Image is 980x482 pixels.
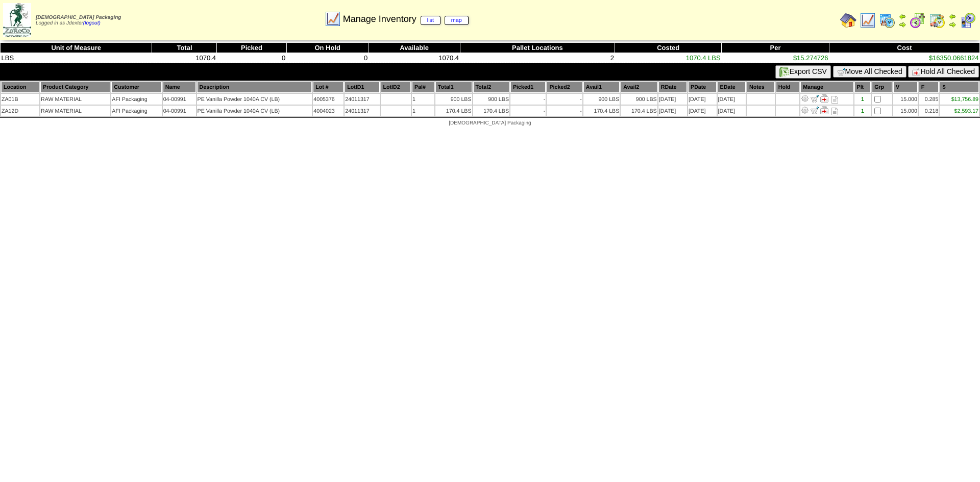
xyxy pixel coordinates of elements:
td: 4004023 [313,106,344,116]
a: map [445,16,469,25]
td: [DATE] [658,106,687,116]
td: LBS [1,53,152,63]
th: Description [197,82,312,93]
td: RAW MATERIAL [40,94,110,105]
img: arrowleft.gif [898,12,906,20]
th: Unit of Measure [1,43,152,53]
td: $16350.0661824 [829,53,980,63]
i: Note [831,108,838,115]
img: line_graph.gif [860,12,876,29]
th: PDate [688,82,717,93]
i: Note [831,96,838,104]
td: 1070.4 LBS [615,53,722,63]
img: Move [811,106,819,114]
img: calendarcustomer.gif [960,12,976,29]
th: Picked1 [510,82,546,93]
th: Customer [111,82,161,93]
td: 170.4 LBS [473,106,509,116]
button: Move All Checked [833,66,906,78]
th: Picked2 [547,82,582,93]
th: EDate [718,82,746,93]
div: 1 [855,96,871,103]
th: Pallet Locations [460,43,615,53]
th: Pal# [412,82,434,93]
td: [DATE] [658,94,687,105]
td: 04-00991 [163,94,196,105]
th: Total2 [473,82,509,93]
img: Adjust [801,94,809,103]
th: Manage [800,82,853,93]
td: PE Vanilla Powder 1040A CV (LB) [197,106,312,116]
a: $13,756.89 [940,96,978,103]
img: home.gif [840,12,856,29]
span: Manage Inventory [343,14,469,24]
td: 2 [460,53,615,63]
img: hold.gif [912,68,920,76]
th: On Hold [286,43,369,53]
td: AFI Packaging [111,94,161,105]
th: Available [369,43,460,53]
td: 900 LBS [473,94,509,105]
div: 0.285 [919,96,939,103]
th: V [893,82,918,93]
img: Manage Hold [820,94,828,103]
img: excel.gif [779,67,790,77]
img: zoroco-logo-small.webp [3,3,31,37]
td: AFI Packaging [111,106,161,116]
th: Name [163,82,196,93]
td: - [547,94,582,105]
div: 15.000 [894,96,917,103]
img: arrowright.gif [948,20,957,29]
img: calendarblend.gif [910,12,926,29]
td: ZA12D [1,106,39,116]
th: F [919,82,939,93]
td: 1070.4 [152,53,217,63]
button: Export CSV [775,65,831,79]
img: Move [811,94,819,103]
th: Lot # [313,82,344,93]
th: LotID2 [381,82,411,93]
img: line_graph.gif [325,11,341,27]
button: Hold All Checked [908,66,979,78]
td: 0 [286,53,369,63]
td: 900 LBS [621,94,657,105]
th: $ [940,82,979,93]
td: RAW MATERIAL [40,106,110,116]
th: Hold [776,82,799,93]
td: 170.4 LBS [583,106,620,116]
img: calendarinout.gif [929,12,945,29]
td: 170.4 LBS [621,106,657,116]
span: Logged in as Jdexter [36,15,121,26]
th: Per [722,43,829,53]
th: Location [1,82,39,93]
a: $2,593.17 [940,108,978,114]
td: [DATE] [718,106,746,116]
img: Adjust [801,106,809,114]
td: 0 [217,53,286,63]
img: arrowright.gif [898,20,906,29]
th: Costed [615,43,722,53]
span: [DEMOGRAPHIC_DATA] Packaging [449,120,531,126]
th: Picked [217,43,286,53]
td: 170.4 LBS [435,106,472,116]
td: [DATE] [688,94,717,105]
td: [DATE] [688,106,717,116]
th: Product Category [40,82,110,93]
img: calendarprod.gif [879,12,895,29]
th: Cost [829,43,980,53]
td: - [510,94,546,105]
th: Notes [747,82,775,93]
td: [DATE] [718,94,746,105]
td: 1 [412,94,434,105]
a: list [421,16,440,25]
td: 04-00991 [163,106,196,116]
img: Manage Hold [820,106,828,114]
th: LotID1 [345,82,379,93]
th: Avail2 [621,82,657,93]
div: 0.218 [919,108,939,114]
img: arrowleft.gif [948,12,957,20]
td: ZA01B [1,94,39,105]
td: 24011317 [345,94,379,105]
